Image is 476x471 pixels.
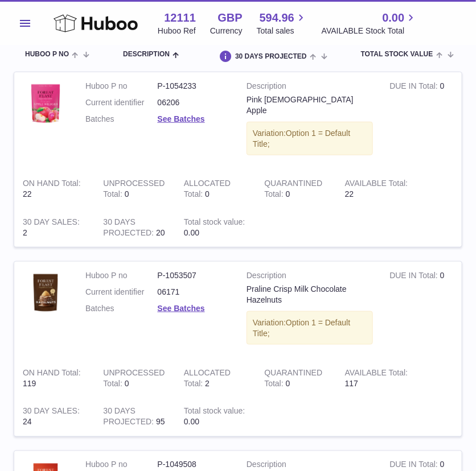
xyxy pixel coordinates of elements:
div: Huboo Ref [158,26,196,36]
td: 95 [95,398,175,436]
strong: QUARANTINED Total [264,368,322,391]
div: Variation: [247,122,373,156]
span: 0 [286,379,290,388]
td: 117 [337,359,417,398]
dt: Huboo P no [85,81,158,92]
img: product image [23,270,68,316]
a: See Batches [158,304,205,313]
strong: ALLOCATED Total [184,179,231,201]
dt: Current identifier [85,97,158,108]
strong: AVAILABLE Total [345,179,408,191]
strong: Description [247,270,373,284]
span: AVAILABLE Stock Total [322,26,418,36]
span: Huboo P no [25,51,69,58]
strong: GBP [218,10,242,26]
td: 20 [95,208,175,247]
strong: DUE IN Total [390,271,440,283]
strong: Description [247,81,373,94]
strong: 30 DAY SALES [23,407,80,419]
strong: UNPROCESSED Total [103,179,165,201]
strong: 12111 [164,10,196,26]
td: 24 [14,398,95,436]
strong: UNPROCESSED Total [103,368,165,391]
a: 594.96 Total sales [257,10,307,36]
td: 0 [175,170,256,208]
div: Currency [210,26,243,36]
dd: P-1049508 [158,460,230,470]
div: Pink [DEMOGRAPHIC_DATA] Apple [247,94,373,116]
strong: DUE IN Total [390,81,440,93]
span: Total sales [257,26,307,36]
td: 0 [95,170,175,208]
strong: QUARANTINED Total [264,179,322,201]
dt: Batches [85,114,158,125]
td: 22 [14,170,95,208]
dd: 06171 [158,287,230,298]
strong: ALLOCATED Total [184,368,231,391]
span: 0 [286,189,290,199]
span: Total stock value [361,51,433,58]
dd: 06206 [158,97,230,108]
td: 2 [175,359,256,398]
a: 0.00 AVAILABLE Stock Total [322,10,418,36]
dd: P-1053507 [158,270,230,281]
strong: AVAILABLE Total [345,368,408,380]
td: 119 [14,359,95,398]
dt: Huboo P no [85,270,158,281]
strong: 30 DAY SALES [23,217,80,229]
img: product image [23,81,68,126]
span: 30 DAYS PROJECTED [235,53,307,60]
span: 594.96 [260,10,294,26]
strong: 30 DAYS PROJECTED [103,217,156,240]
a: See Batches [158,114,205,123]
td: 0 [95,359,175,398]
span: 0.00 [184,228,199,237]
strong: Total stock value [184,217,245,229]
div: Praline Crisp Milk Chocolate Hazelnuts [247,284,373,305]
dt: Current identifier [85,287,158,298]
strong: ON HAND Total [23,179,81,191]
span: Option 1 = Default Title; [253,318,350,338]
td: 22 [337,170,417,208]
span: Option 1 = Default Title; [253,129,350,148]
td: 0 [381,72,462,170]
strong: Total stock value [184,407,245,419]
span: 0.00 [382,10,404,26]
span: 0.00 [184,418,199,427]
dt: Batches [85,303,158,314]
strong: ON HAND Total [23,368,81,380]
dd: P-1054233 [158,81,230,92]
td: 2 [14,208,95,247]
strong: 30 DAYS PROJECTED [103,407,156,429]
td: 0 [381,262,462,359]
div: Variation: [247,311,373,345]
span: Description [123,51,170,58]
dt: Huboo P no [85,460,158,470]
